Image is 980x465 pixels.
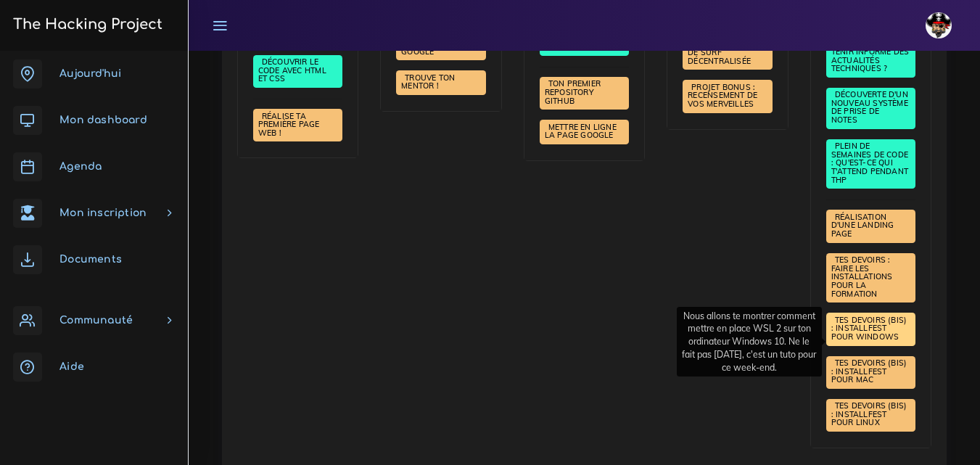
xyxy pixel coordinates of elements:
[831,400,907,427] span: Tes devoirs (bis) : Installfest pour Linux
[59,115,147,125] span: Mon dashboard
[401,29,475,56] span: Recréer la page d'accueil de Google
[831,255,893,298] span: Tes devoirs : faire les installations pour la formation
[831,316,907,342] a: Tes devoirs (bis) : Installfest pour Windows
[831,30,910,73] span: Faire de la veille : comment se tenir informé des actualités techniques ?
[926,12,952,38] img: avatar
[688,82,757,109] span: PROJET BONUS : recensement de vos merveilles
[831,141,908,184] span: Plein de semaines de code : qu'est-ce qui t'attend pendant THP
[59,68,121,79] span: Aujourd'hui
[59,361,84,372] span: Aide
[258,57,326,83] span: Découvrir le code avec HTML et CSS
[831,213,894,239] a: Réalisation d'une landing page
[831,30,910,74] a: Faire de la veille : comment se tenir informé des actualités techniques ?
[831,89,908,125] span: Découverte d'un nouveau système de prise de notes
[59,254,122,265] span: Documents
[831,141,908,185] a: Plein de semaines de code : qu'est-ce qui t'attend pendant THP
[831,358,907,385] a: Tes devoirs (bis) : Installfest pour MAC
[545,78,601,105] span: Ton premier repository GitHub
[258,111,320,138] a: Réalise ta première page web !
[831,315,907,342] span: Tes devoirs (bis) : Installfest pour Windows
[59,161,102,172] span: Agenda
[677,307,822,376] div: Nous allons te montrer comment mettre en place WSL 2 sur ton ordinateur Windows 10. Ne le fait pa...
[545,122,617,141] span: Mettre en ligne la page Google
[401,73,455,91] span: Trouve ton mentor !
[59,207,147,218] span: Mon inscription
[545,123,617,141] a: Mettre en ligne la page Google
[258,57,326,84] a: Découvrir le code avec HTML et CSS
[59,315,133,326] span: Communauté
[688,22,756,65] span: The Surfing Project : la nouvelle école de surf décentralisée
[831,255,893,299] a: Tes devoirs : faire les installations pour la formation
[688,83,757,110] a: PROJET BONUS : recensement de vos merveilles
[831,401,907,428] a: Tes devoirs (bis) : Installfest pour Linux
[831,90,908,125] a: Découverte d'un nouveau système de prise de notes
[401,73,455,92] a: Trouve ton mentor !
[9,17,162,33] h3: The Hacking Project
[831,212,894,239] span: Réalisation d'une landing page
[545,79,601,106] a: Ton premier repository GitHub
[831,358,907,384] span: Tes devoirs (bis) : Installfest pour MAC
